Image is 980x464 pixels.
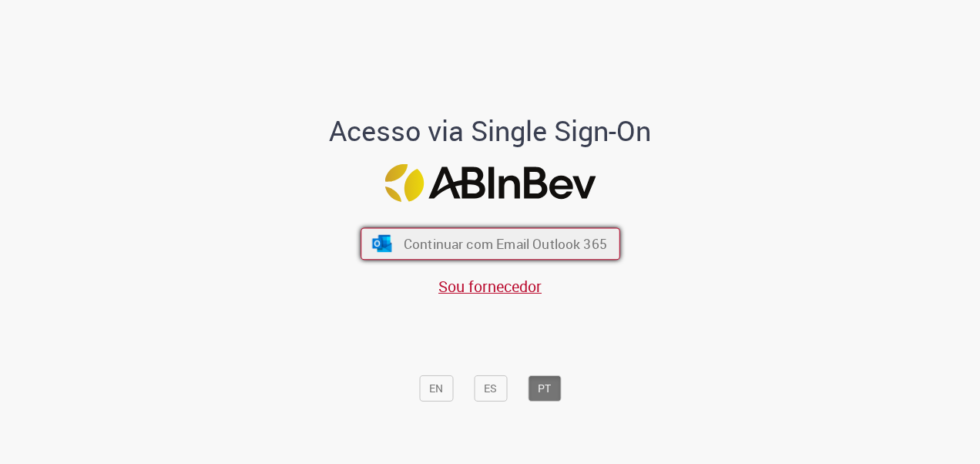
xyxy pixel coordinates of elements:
span: Continuar com Email Outlook 365 [403,234,606,252]
h1: Acesso via Single Sign-On [277,116,704,146]
a: Sou fornecedor [438,276,542,297]
button: PT [528,375,561,402]
button: EN [419,375,453,402]
button: ícone Azure/Microsoft 360 Continuar com Email Outlook 365 [361,227,620,260]
img: ícone Azure/Microsoft 360 [371,235,393,252]
button: ES [474,375,507,402]
img: Logo ABInBev [384,164,596,202]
